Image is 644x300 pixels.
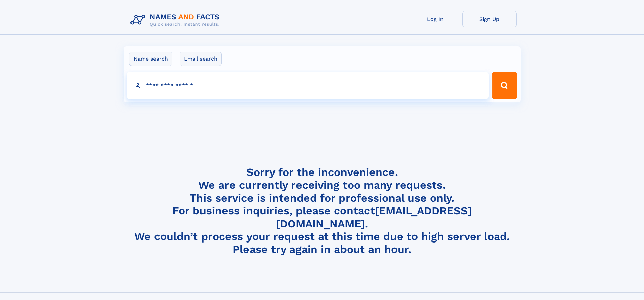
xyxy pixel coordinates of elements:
[127,72,489,99] input: search input
[462,11,517,27] a: Sign Up
[128,11,225,29] img: Logo Names and Facts
[129,52,172,66] label: Name search
[276,204,472,230] a: [EMAIL_ADDRESS][DOMAIN_NAME]
[492,72,517,99] button: Search Button
[408,11,462,27] a: Log In
[128,166,517,256] h4: Sorry for the inconvenience. We are currently receiving too many requests. This service is intend...
[180,52,222,66] label: Email search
